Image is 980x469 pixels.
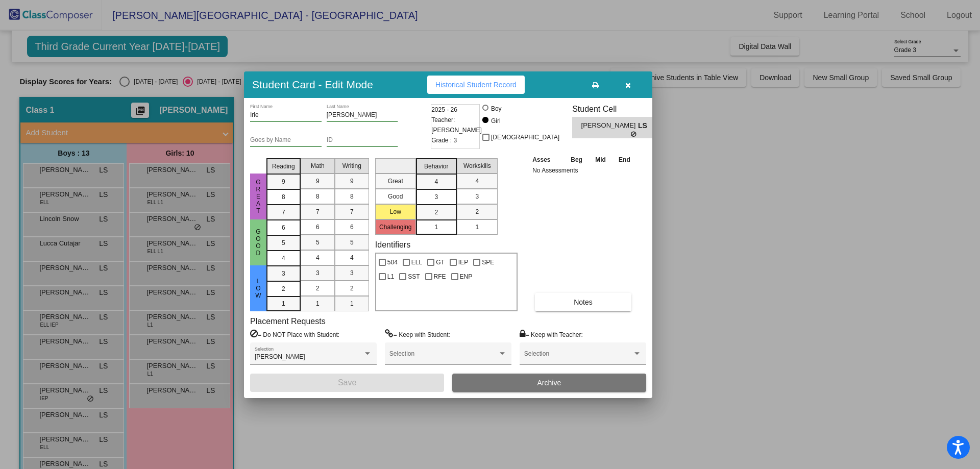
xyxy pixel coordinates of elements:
span: IEP [458,256,468,268]
span: 1 [282,299,285,308]
label: = Keep with Teacher: [520,329,583,339]
label: = Do NOT Place with Student: [250,329,339,339]
span: 3 [350,268,354,278]
span: 4 [475,177,479,186]
span: 1 [434,223,438,232]
span: Archive [537,379,561,387]
th: Beg [564,154,589,165]
span: 2 [434,208,438,217]
span: Historical Student Record [435,81,517,89]
button: Historical Student Record [427,76,525,94]
span: 8 [282,192,285,202]
td: No Assessments [530,165,637,176]
span: GT [436,256,445,268]
span: SPE [482,256,494,268]
span: 3 [434,192,438,202]
span: 5 [282,238,285,248]
span: 6 [282,223,285,232]
span: 7 [350,207,354,216]
span: 2 [475,207,479,216]
label: = Keep with Student: [385,329,450,339]
span: Teacher: [PERSON_NAME] [431,115,482,135]
span: 9 [316,177,320,186]
span: 6 [350,223,354,232]
span: ELL [411,256,422,268]
span: Great [254,179,263,214]
span: 1 [350,299,354,308]
span: 7 [282,208,285,217]
div: Boy [491,104,502,113]
span: 6 [316,223,320,232]
span: Save [338,378,356,387]
label: Placement Requests [250,316,326,326]
span: SST [408,270,420,283]
label: Identifiers [375,240,410,250]
span: 504 [387,256,398,268]
span: 2 [282,284,285,293]
span: Math [311,161,325,170]
span: 3 [282,269,285,278]
span: 5 [316,238,320,247]
span: Good [254,228,263,257]
span: 1 [475,223,479,232]
span: Notes [574,298,593,306]
span: L1 [387,270,394,283]
span: Workskills [463,161,491,170]
span: 1 [316,299,320,308]
span: 3 [475,192,479,201]
span: [PERSON_NAME] [581,120,638,131]
h3: Student Card - Edit Mode [252,78,373,91]
span: 4 [350,253,354,262]
span: ENP [460,270,473,283]
th: End [612,154,636,165]
span: Reading [272,162,295,171]
span: 3 [316,268,320,278]
input: goes by name [250,137,322,144]
span: 4 [316,253,320,262]
span: [DEMOGRAPHIC_DATA] [491,131,559,143]
span: 7 [316,207,320,216]
button: Save [250,374,444,392]
h3: Student Cell [572,104,661,114]
span: Grade : 3 [431,135,457,145]
th: Asses [530,154,564,165]
div: Girl [491,116,501,126]
span: Behavior [424,162,448,171]
span: RFE [434,270,446,283]
span: 8 [316,192,320,201]
span: 4 [282,254,285,263]
button: Notes [535,293,631,311]
span: Writing [342,161,361,170]
span: Low [254,278,263,299]
span: LS [638,120,652,131]
span: 2025 - 26 [431,105,457,115]
span: 9 [350,177,354,186]
span: 8 [350,192,354,201]
span: 4 [434,177,438,186]
span: [PERSON_NAME] [255,353,305,360]
button: Archive [452,374,646,392]
span: 2 [316,284,320,293]
th: Mid [589,154,612,165]
span: 9 [282,177,285,186]
span: 2 [350,284,354,293]
span: 5 [350,238,354,247]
